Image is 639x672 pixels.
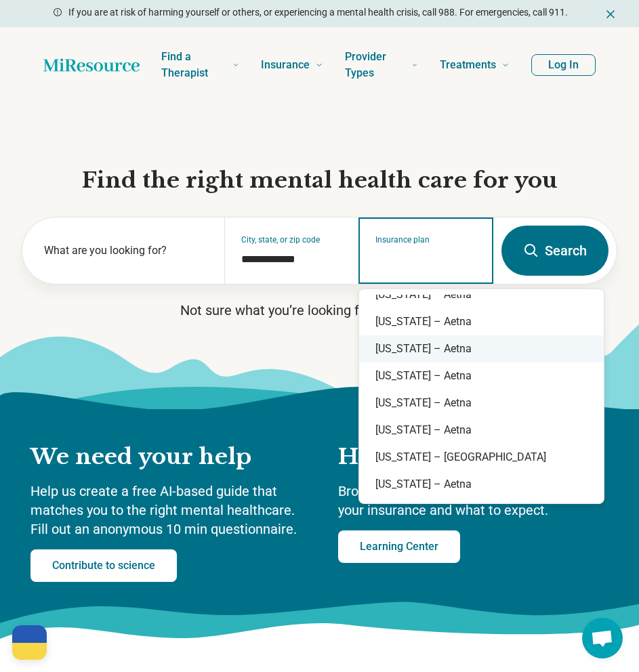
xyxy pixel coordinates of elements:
label: What are you looking for? [44,243,208,259]
div: [US_STATE] – Aetna [359,417,604,444]
div: [US_STATE] – Aetna [359,390,604,417]
div: [US_STATE] – Aetna [359,335,604,362]
button: Log In [531,54,596,76]
p: Browse our guide on how to use your insurance and what to expect. [338,482,609,520]
span: Treatments [440,56,496,75]
div: [US_STATE] – Aetna [359,362,604,390]
button: Search [501,226,609,276]
h2: We need your help [30,443,311,471]
h2: Have any questions? [338,443,609,471]
a: Home page [43,51,140,79]
div: [US_STATE] – Aetna [359,308,604,335]
a: Contribute to science [30,549,177,582]
span: Find a Therapist [161,47,227,83]
h1: Find the right mental health care for you [22,167,617,195]
div: [US_STATE] – [GEOGRAPHIC_DATA] [359,444,604,471]
p: Not sure what you’re looking for? [22,301,617,320]
div: [US_STATE] – Aetna [359,471,604,498]
div: [US_STATE] – Aetna [359,281,604,308]
div: Suggestions [359,295,604,498]
p: If you are at risk of harming yourself or others, or experiencing a mental health crisis, call 98... [68,5,568,20]
button: Dismiss [604,5,617,22]
span: Insurance [261,56,310,75]
a: Open chat [582,618,623,658]
span: Provider Types [345,47,406,83]
a: Learning Center [338,530,460,563]
p: Help us create a free AI-based guide that matches you to the right mental healthcare. Fill out an... [30,482,311,539]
